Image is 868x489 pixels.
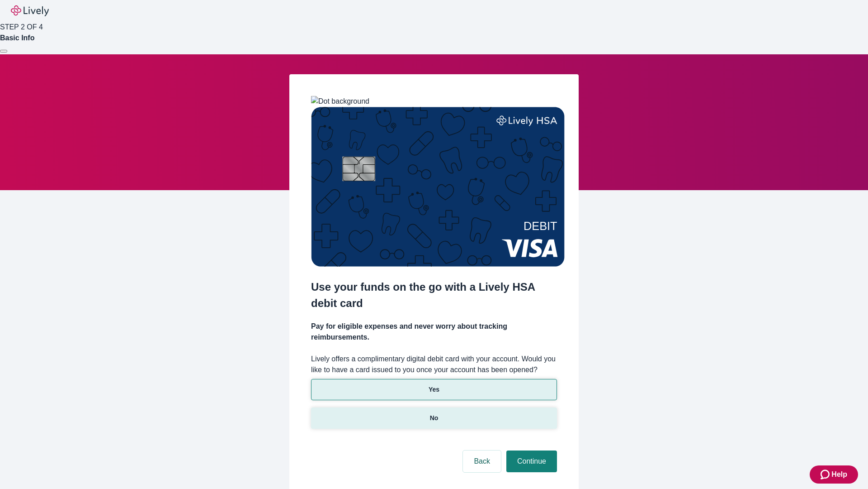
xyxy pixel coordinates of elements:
[311,321,557,343] h4: Pay for eligible expenses and never worry about tracking reimbursements.
[11,5,49,16] img: Lively
[810,465,858,484] button: Zendesk support iconHelp
[429,385,439,394] p: Yes
[821,469,831,480] svg: Zendesk support icon
[311,279,557,312] h2: Use your funds on the go with a Lively HSA debit card
[311,96,369,107] img: Dot background
[831,469,847,480] span: Help
[430,413,439,423] p: No
[311,354,557,375] label: Lively offers a complimentary digital debit card with your account. Would you like to have a card...
[506,451,557,472] button: Continue
[311,407,557,429] button: No
[311,107,565,267] img: Debit card
[311,379,557,400] button: Yes
[463,451,501,472] button: Back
